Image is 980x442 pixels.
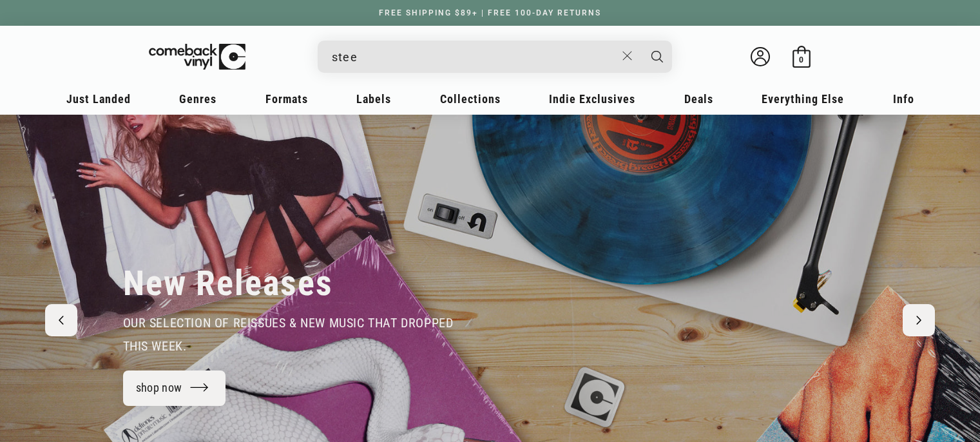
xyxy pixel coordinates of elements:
button: Previous slide [45,304,77,336]
div: Search [318,41,672,73]
span: Labels [356,92,391,106]
span: our selection of reissues & new music that dropped this week. [123,315,454,354]
button: Next slide [903,304,935,336]
span: Info [893,92,914,106]
span: Formats [265,92,308,106]
a: FREE SHIPPING $89+ | FREE 100-DAY RETURNS [366,8,614,17]
span: Collections [440,92,501,106]
span: Deals [684,92,713,106]
a: shop now [123,370,226,406]
span: 0 [799,55,803,64]
span: Indie Exclusives [549,92,635,106]
h2: New Releases [123,262,333,305]
span: Everything Else [762,92,844,106]
button: Close [615,42,639,70]
span: Genres [179,92,216,106]
input: search [332,44,616,70]
span: Just Landed [66,92,131,106]
button: Search [641,41,673,73]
